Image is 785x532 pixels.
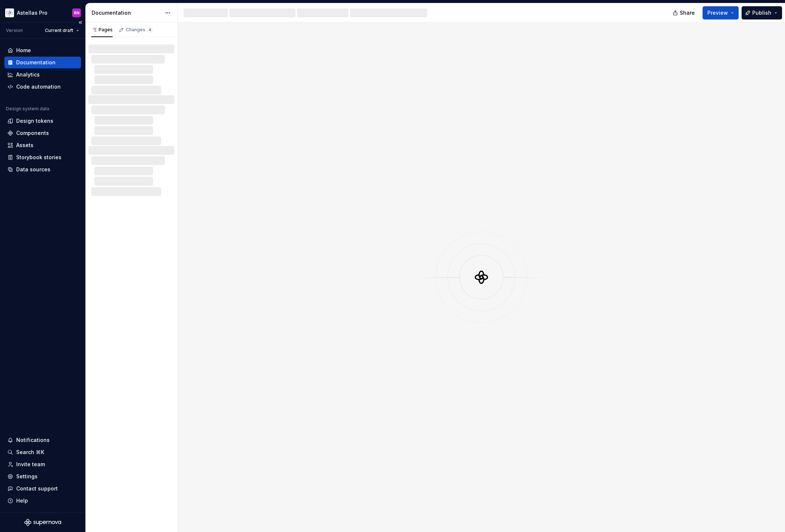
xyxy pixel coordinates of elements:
[16,449,44,456] div: Search ⌘K
[16,71,40,78] div: Analytics
[5,8,14,17] img: b2369ad3-f38c-46c1-b2a2-f2452fdbdcd2.png
[4,44,81,56] a: Home
[16,83,61,90] div: Code automation
[16,473,38,480] div: Settings
[16,117,53,125] div: Design tokens
[126,27,153,33] div: Changes
[16,154,61,161] div: Storybook stories
[92,9,161,17] div: Documentation
[4,69,81,81] a: Analytics
[4,115,81,127] a: Design tokens
[42,25,82,36] button: Current draft
[45,28,73,33] span: Current draft
[6,28,23,33] div: Version
[680,9,695,17] span: Share
[16,47,31,54] div: Home
[24,519,61,526] svg: Supernova Logo
[91,27,113,33] div: Pages
[707,9,728,17] span: Preview
[703,6,739,19] button: Preview
[4,81,81,93] a: Code automation
[74,10,79,16] div: RN
[16,497,28,504] div: Help
[4,495,81,507] button: Help
[17,9,47,17] div: Astellas Pro
[75,17,85,28] button: Collapse sidebar
[16,436,50,444] div: Notifications
[4,57,81,68] a: Documentation
[6,106,49,112] div: Design system data
[4,483,81,494] button: Contact support
[16,461,45,468] div: Invite team
[4,458,81,470] a: Invite team
[16,166,50,173] div: Data sources
[147,27,153,33] span: 4
[1,5,84,21] button: Astellas ProRN
[4,127,81,139] a: Components
[16,129,49,137] div: Components
[4,434,81,446] button: Notifications
[752,9,771,17] span: Publish
[4,446,81,458] button: Search ⌘K
[4,151,81,163] a: Storybook stories
[16,142,33,149] div: Assets
[4,471,81,482] a: Settings
[742,6,782,19] button: Publish
[669,6,700,19] button: Share
[16,485,58,492] div: Contact support
[4,139,81,151] a: Assets
[4,164,81,175] a: Data sources
[16,59,56,66] div: Documentation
